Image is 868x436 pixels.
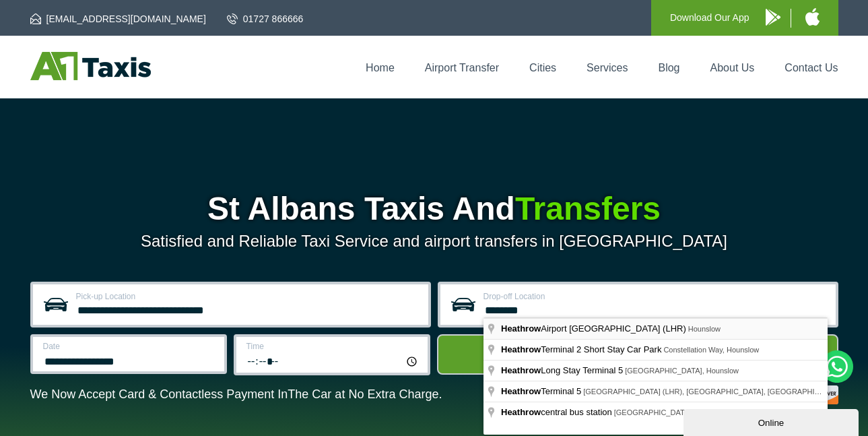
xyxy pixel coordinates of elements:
img: A1 Taxis St Albans LTD [30,52,151,80]
span: Heathrow [501,344,541,354]
a: Airport Transfer [425,62,499,73]
p: We Now Accept Card & Contactless Payment In [30,387,442,402]
a: Blog [658,62,679,73]
span: Heathrow [501,386,541,396]
label: Pick-up Location [76,292,420,301]
img: A1 Taxis Android App [766,9,780,26]
a: 01727 866666 [227,12,304,26]
label: Time [246,342,420,350]
label: Drop-off Location [483,292,828,301]
span: Long Stay Terminal 5 [501,365,625,375]
span: The Car at No Extra Charge. [288,387,442,401]
span: Transfers [515,191,661,226]
p: Satisfied and Reliable Taxi Service and airport transfers in [GEOGRAPHIC_DATA] [30,232,838,251]
span: Terminal 5 [501,386,583,396]
p: Download Our App [670,9,749,26]
a: About Us [710,62,755,73]
h1: St Albans Taxis And [30,193,838,225]
span: central bus station [501,407,614,417]
span: [GEOGRAPHIC_DATA], [GEOGRAPHIC_DATA] [614,408,772,416]
iframe: chat widget [683,406,861,436]
label: Date [43,342,216,350]
span: Heathrow [501,323,541,334]
img: A1 Taxis iPhone App [805,8,820,26]
a: Contact Us [784,62,838,73]
span: Heathrow [501,407,541,417]
a: Cities [529,62,556,73]
a: [EMAIL_ADDRESS][DOMAIN_NAME] [30,12,206,26]
button: Get Quote [437,334,838,375]
span: Constellation Way, Hounslow [663,346,759,354]
span: Airport [GEOGRAPHIC_DATA] (LHR) [501,323,688,334]
a: Services [587,62,628,73]
span: Terminal 2 Short Stay Car Park [501,344,663,354]
span: [GEOGRAPHIC_DATA], Hounslow [625,367,739,375]
a: Home [366,62,395,73]
span: Hounslow [688,325,721,333]
span: Heathrow [501,365,541,375]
